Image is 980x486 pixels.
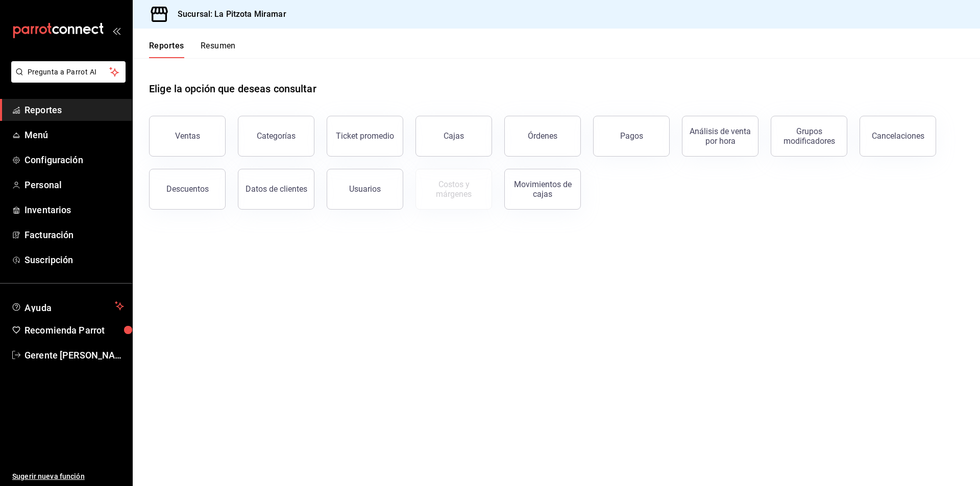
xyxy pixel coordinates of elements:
a: Pregunta a Parrot AI [7,74,126,85]
button: Ventas [149,116,226,157]
button: Contrata inventarios para ver este reporte [415,169,492,210]
button: Ticket promedio [327,116,403,157]
button: Órdenes [504,116,581,157]
div: Órdenes [528,131,557,141]
button: Descuentos [149,169,226,210]
div: Categorías [257,131,296,141]
button: Cancelaciones [860,116,936,157]
div: Análisis de venta por hora [689,126,752,146]
button: Movimientos de cajas [504,169,581,210]
span: Recomienda Parrot [24,323,124,337]
h1: Elige la opción que deseas consultar [149,81,316,96]
span: Menú [24,128,124,142]
button: Análisis de venta por hora [682,116,758,157]
span: Gerente [PERSON_NAME] [24,348,124,362]
span: Sugerir nueva función [12,471,124,482]
span: Personal [24,178,124,192]
div: Cancelaciones [872,131,924,141]
button: Pagos [593,116,670,157]
a: Cajas [415,116,492,157]
span: Pregunta a Parrot AI [28,67,110,78]
span: Suscripción [24,253,124,267]
div: Descuentos [166,184,209,194]
div: Cajas [444,130,464,142]
div: Datos de clientes [246,184,307,194]
span: Configuración [24,153,124,167]
div: Ticket promedio [336,131,394,141]
button: open_drawer_menu [112,27,120,35]
div: navigation tabs [149,41,236,58]
div: Movimientos de cajas [511,180,574,199]
div: Costos y márgenes [422,180,485,199]
button: Datos de clientes [238,169,314,210]
span: Ayuda [24,300,111,312]
button: Categorías [238,116,314,157]
span: Inventarios [24,203,124,217]
button: Grupos modificadores [771,116,847,157]
div: Grupos modificadores [777,126,841,146]
button: Usuarios [327,169,403,210]
span: Facturación [24,228,124,242]
button: Pregunta a Parrot AI [11,61,126,83]
div: Ventas [175,131,200,141]
button: Resumen [201,41,236,58]
button: Reportes [149,41,184,58]
span: Reportes [24,103,124,117]
h3: Sucursal: La Pitzota Miramar [169,8,286,20]
div: Usuarios [349,184,381,194]
div: Pagos [620,131,643,141]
